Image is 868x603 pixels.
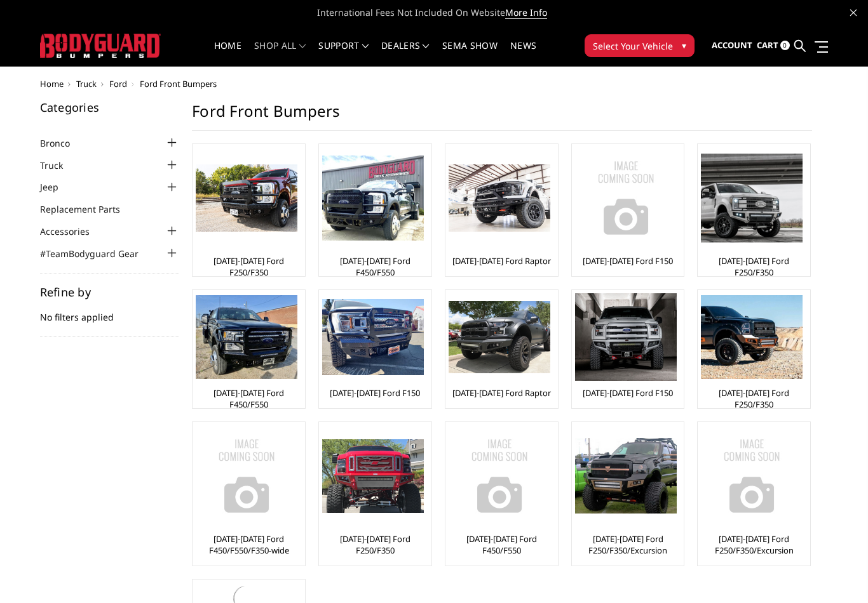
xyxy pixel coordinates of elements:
[322,255,428,278] a: [DATE]-[DATE] Ford F450/F550
[701,533,807,556] a: [DATE]-[DATE] Ford F250/F350/Excursion
[40,180,74,194] a: Jeep
[510,41,536,66] a: News
[452,387,551,399] a: [DATE]-[DATE] Ford Raptor
[452,255,551,267] a: [DATE]-[DATE] Ford Raptor
[757,39,778,51] span: Cart
[109,78,127,89] a: Ford
[40,247,154,260] a: #TeamBodyguard Gear
[449,425,555,527] a: No Image
[780,41,790,50] span: 0
[140,78,217,89] span: Ford Front Bumpers
[76,78,97,89] a: Truck
[701,255,807,278] a: [DATE]-[DATE] Ford F250/F350
[381,41,430,66] a: Dealers
[40,136,86,150] a: Bronco
[40,34,161,57] img: BODYGUARD BUMPERS
[196,425,302,527] a: No Image
[575,533,681,556] a: [DATE]-[DATE] Ford F250/F350/Excursion
[701,425,803,527] img: No Image
[682,39,686,52] span: ▾
[575,147,677,249] img: No Image
[757,29,790,63] a: Cart 0
[583,255,673,267] a: [DATE]-[DATE] Ford F150
[254,41,306,66] a: shop all
[40,78,64,89] a: Home
[40,225,105,238] a: Accessories
[322,533,428,556] a: [DATE]-[DATE] Ford F250/F350
[712,29,752,63] a: Account
[196,533,302,556] a: [DATE]-[DATE] Ford F450/F550/F350-wide
[192,102,812,131] h1: Ford Front Bumpers
[196,425,297,527] img: No Image
[449,425,550,527] img: No Image
[214,41,241,66] a: Home
[442,41,498,66] a: SEMA Show
[701,425,807,527] a: No Image
[40,202,136,216] a: Replacement Parts
[196,255,302,278] a: [DATE]-[DATE] Ford F250/F350
[196,387,302,410] a: [DATE]-[DATE] Ford F450/F550
[701,387,807,410] a: [DATE]-[DATE] Ford F250/F350
[40,159,79,172] a: Truck
[40,286,180,298] h5: Refine by
[40,102,180,113] h5: Categories
[40,286,180,337] div: No filters applied
[318,41,369,66] a: Support
[593,39,673,53] span: Select Your Vehicle
[712,39,752,51] span: Account
[583,387,673,399] a: [DATE]-[DATE] Ford F150
[449,533,555,556] a: [DATE]-[DATE] Ford F450/F550
[585,34,695,57] button: Select Your Vehicle
[330,387,420,399] a: [DATE]-[DATE] Ford F150
[505,6,547,19] a: More Info
[575,147,681,249] a: No Image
